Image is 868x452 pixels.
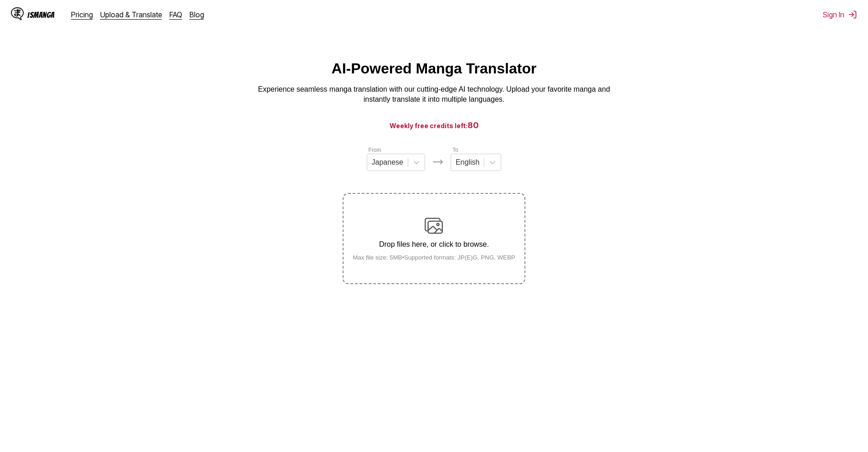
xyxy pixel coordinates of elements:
button: Sign In [823,10,857,19]
a: FAQ [169,10,182,19]
h3: Weekly free credits left: [22,119,846,131]
img: Languages icon [432,156,443,167]
p: Drop files here, or click to browse. [345,240,523,249]
span: 80 [467,120,479,130]
label: To [452,147,458,153]
p: Experience seamless manga translation with our cutting-edge AI technology. Upload your favorite m... [252,84,616,105]
h1: AI-Powered Manga Translator [332,60,537,77]
small: Max file size: 5MB • Supported formats: JP(E)G, PNG, WEBP [345,254,523,261]
img: Sign out [848,10,857,19]
img: IsManga Logo [11,7,24,20]
div: IsManga [27,10,55,19]
a: Pricing [71,10,93,19]
a: Upload & Translate [100,10,162,19]
a: Blog [190,10,204,19]
label: From [369,147,381,153]
a: IsManga LogoIsManga [11,7,71,22]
